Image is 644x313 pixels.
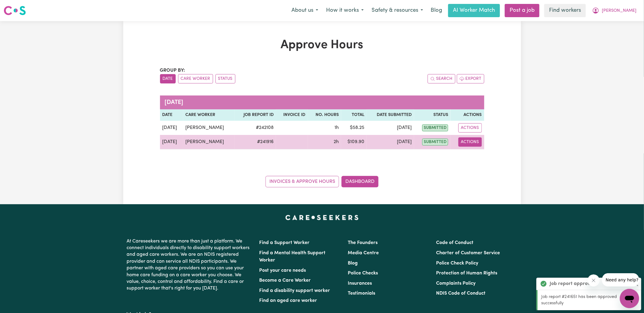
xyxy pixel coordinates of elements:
button: Search [428,74,455,83]
td: [PERSON_NAME] [183,121,235,135]
td: # 242108 [234,121,276,135]
button: Actions [458,137,482,147]
iframe: Message from company [602,273,639,286]
a: AI Worker Match [448,4,500,17]
a: Find a Support Worker [259,240,310,245]
td: $ 109.90 [341,135,367,149]
a: Careseekers home page [285,215,359,220]
span: submitted [422,139,448,146]
th: Care worker [183,109,235,121]
a: Insurances [348,281,372,286]
a: Find a disability support worker [259,288,330,293]
a: Testimonials [348,291,375,296]
th: Invoice ID [276,109,308,121]
td: $ 58.25 [341,121,367,135]
a: The Founders [348,240,378,245]
button: sort invoices by care worker [178,74,213,83]
button: How it works [322,4,368,17]
a: Find an aged care worker [259,298,317,303]
iframe: Button to launch messaging window [620,289,639,308]
td: [DATE] [367,135,414,149]
a: Invoices & Approve Hours [265,176,339,187]
a: Find a Mental Health Support Worker [259,251,326,263]
caption: [DATE] [160,95,484,109]
a: Post a job [505,4,539,17]
p: At Careseekers we are more than just a platform. We connect individuals directly to disability su... [127,236,252,294]
a: Code of Conduct [436,240,473,245]
a: Become a Care Worker [259,278,311,283]
td: # 241916 [234,135,276,149]
iframe: Close message [588,274,600,286]
th: Status [414,109,451,121]
span: Group by: [160,68,185,73]
span: submitted [422,124,448,131]
a: Blog [348,261,358,266]
a: Find workers [544,4,586,17]
button: Safety & resources [368,4,427,17]
button: About us [287,4,322,17]
a: Blog [427,4,446,17]
strong: Job report approved [550,280,596,287]
th: Job Report ID [234,109,276,121]
th: Total [341,109,367,121]
a: NDIS Code of Conduct [436,291,485,296]
td: [PERSON_NAME] [183,135,235,149]
span: 1 hour [335,125,339,130]
img: Careseekers logo [4,5,26,16]
a: Police Checks [348,271,378,276]
a: Charter of Customer Service [436,251,500,255]
th: No. Hours [308,109,341,121]
a: Complaints Policy [436,281,476,286]
a: Media Centre [348,251,379,255]
span: 2 hours [334,139,339,144]
h1: Approve Hours [160,38,484,52]
th: Actions [451,109,484,121]
a: Police Check Policy [436,261,478,266]
th: Date [160,109,183,121]
button: My Account [588,4,640,17]
span: [PERSON_NAME] [602,8,636,14]
button: sort invoices by date [160,74,176,83]
td: [DATE] [160,121,183,135]
p: Job report #241651 has been approved successfully [541,294,638,307]
th: Date Submitted [367,109,414,121]
td: [DATE] [160,135,183,149]
a: Protection of Human Rights [436,271,497,276]
a: Dashboard [341,176,379,187]
button: Actions [458,123,482,133]
td: [DATE] [367,121,414,135]
button: Export [457,74,484,83]
button: sort invoices by paid status [215,74,235,83]
a: Careseekers logo [4,4,26,17]
a: Post your care needs [259,268,306,273]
